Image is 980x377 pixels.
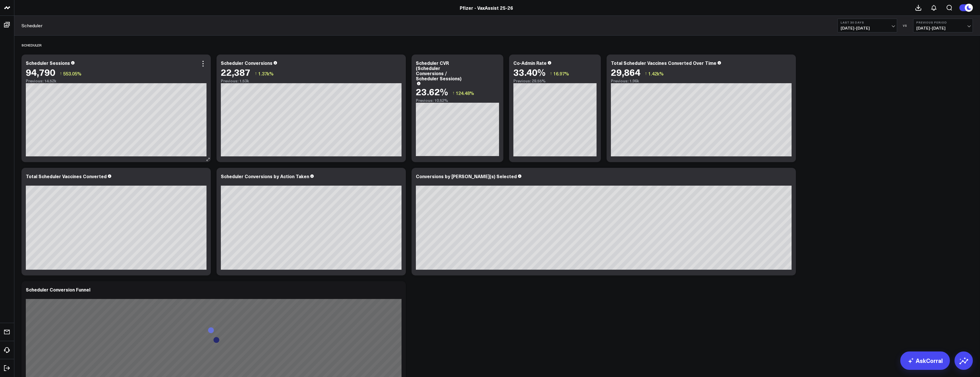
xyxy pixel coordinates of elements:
[416,98,499,103] div: Previous: 10.52%
[841,21,894,24] b: Last 30 Days
[553,70,569,77] span: 16.97%
[513,79,597,83] div: Previous: 28.55%
[841,26,894,30] span: [DATE] - [DATE]
[550,70,552,77] span: ↑
[221,79,402,83] div: Previous: 1.53k
[221,67,250,77] div: 22,387
[513,67,545,77] div: 33.40%
[258,70,274,77] span: 1.37k%
[26,173,107,179] div: Total Scheduler Vaccines Converted
[22,22,42,29] a: Scheduler
[63,70,81,77] span: 553.05%
[26,79,206,83] div: Previous: 14.52k
[416,173,517,179] div: Conversions by [PERSON_NAME](s) Selected
[513,60,547,66] div: Co-Admin Rate
[22,38,42,52] div: SCHEDULER
[837,19,897,32] button: Last 30 Days[DATE]-[DATE]
[611,67,640,77] div: 29,864
[452,89,455,97] span: ↑
[900,351,950,370] a: AskCorral
[611,79,792,83] div: Previous: 1.96k
[645,70,647,77] span: ↑
[611,60,716,66] div: Total Scheduler Vaccines Converted Over Time
[60,70,62,77] span: ↑
[916,21,970,24] b: Previous Period
[221,60,272,66] div: Scheduler Conversions
[26,67,55,77] div: 94,790
[916,26,970,30] span: [DATE] - [DATE]
[913,19,973,32] button: Previous Period[DATE]-[DATE]
[221,173,309,179] div: Scheduler Conversions by Action Taken
[26,60,70,66] div: Scheduler Sessions
[460,5,513,11] a: Pfizer - VaxAssist 25-26
[416,86,448,97] div: 23.62%
[416,60,461,81] div: Scheduler CVR (Scheduler Conversions / Scheduler Sessions)
[26,286,90,293] div: Scheduler Conversion Funnel
[456,90,474,96] span: 124.48%
[648,70,664,77] span: 1.42k%
[255,70,257,77] span: ↑
[900,24,910,27] div: VS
